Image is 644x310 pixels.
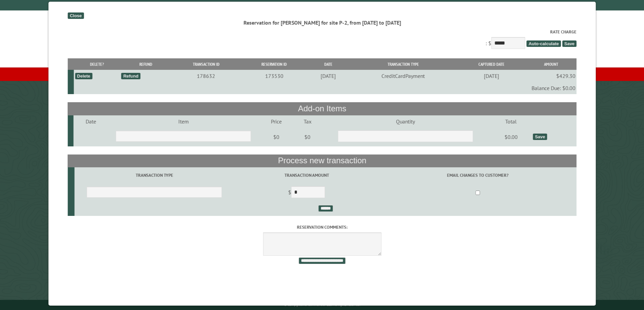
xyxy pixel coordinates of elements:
[234,184,379,202] td: $
[68,224,576,230] label: Reservation comments:
[171,70,241,82] td: 178632
[525,70,576,82] td: $429.30
[533,134,547,140] div: Save
[457,70,525,82] td: [DATE]
[68,102,576,115] th: Add-on Items
[120,58,171,70] th: Refund
[75,73,92,79] div: Delete
[74,82,576,94] td: Balance Due: $0.00
[526,40,561,47] span: Auto-calculate
[490,115,531,128] td: Total
[294,128,321,146] td: $0
[108,115,259,128] td: Item
[307,70,349,82] td: [DATE]
[457,58,525,70] th: Captured Date
[68,12,84,19] div: Close
[284,303,360,307] small: © Campground Commander LLC. All rights reserved.
[68,29,576,51] div: : $
[171,58,241,70] th: Transaction ID
[75,172,233,178] label: Transaction Type
[294,115,321,128] td: Tax
[235,172,378,178] label: Transaction Amount
[121,73,140,79] div: Refund
[562,40,576,47] span: Save
[307,58,349,70] th: Date
[349,58,457,70] th: Transaction Type
[380,172,575,178] label: Email changes to customer?
[241,58,307,70] th: Reservation ID
[68,19,576,26] div: Reservation for [PERSON_NAME] for site P-2, from [DATE] to [DATE]
[525,58,576,70] th: Amount
[490,128,531,146] td: $0.00
[74,58,120,70] th: Delete?
[68,154,576,167] th: Process new transaction
[73,115,108,128] td: Date
[259,115,294,128] td: Price
[321,115,490,128] td: Quantity
[259,128,294,146] td: $0
[241,70,307,82] td: 173530
[68,29,576,35] label: Rate Charge
[349,70,457,82] td: CreditCardPayment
